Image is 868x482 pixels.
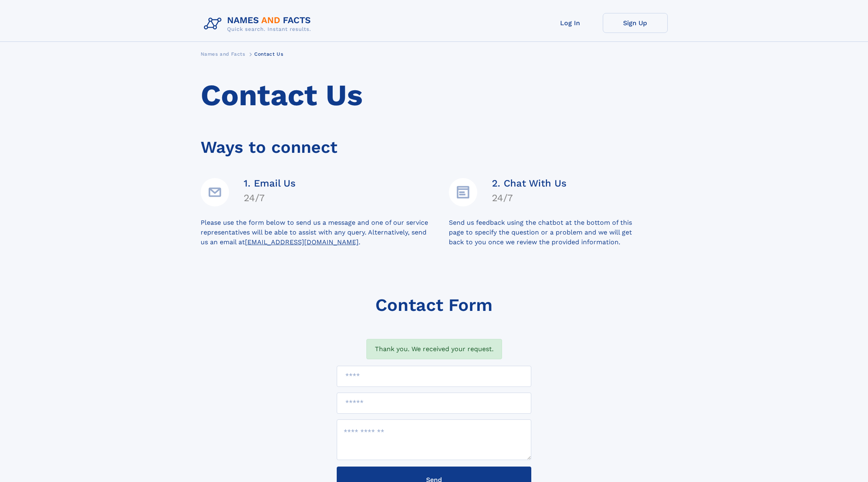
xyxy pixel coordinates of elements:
h4: 1. Email Us [244,178,296,189]
h1: Contact Form [375,295,493,315]
h4: 2. Chat With Us [492,178,567,189]
a: Names and Facts [201,49,245,59]
div: Ways to connect [201,126,668,160]
h4: 24/7 [244,192,296,204]
div: Send us feedback using the chatbot at the bottom of this page to specify the question or a proble... [449,218,668,247]
a: Sign Up [603,13,668,33]
img: Logo Names and Facts [201,13,318,35]
img: Email Address Icon [201,178,229,206]
img: Details Icon [449,178,477,206]
div: Thank you. We received your request. [366,339,502,359]
h1: Contact Us [201,78,668,113]
h4: 24/7 [492,192,567,204]
a: Log In [538,13,603,33]
a: [EMAIL_ADDRESS][DOMAIN_NAME] [245,238,359,246]
div: Please use the form below to send us a message and one of our service representatives will be abl... [201,218,449,247]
